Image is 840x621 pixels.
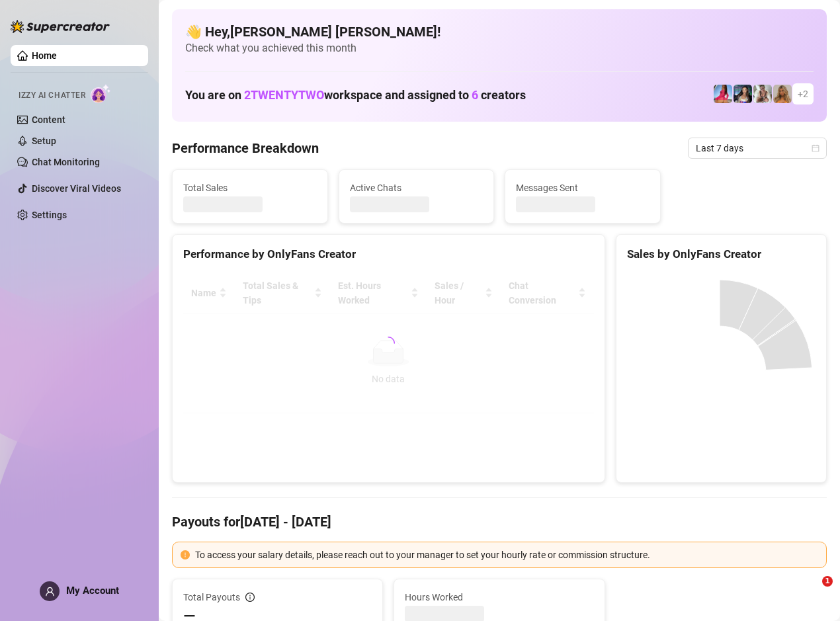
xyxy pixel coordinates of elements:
span: Active Chats [350,181,483,195]
span: 2TWENTYTWO [244,88,324,102]
span: + 2 [798,87,808,101]
div: Sales by OnlyFans Creator [627,245,816,263]
span: 1 [822,576,833,587]
span: 6 [472,88,478,102]
h4: Performance Breakdown [172,139,319,157]
h1: You are on workspace and assigned to creators [185,88,526,103]
span: Messages Sent [516,181,650,195]
iframe: Intercom live chat [795,576,827,608]
img: Maddie (Free) [734,85,752,103]
div: Performance by OnlyFans Creator [183,245,594,263]
div: To access your salary details, please reach out to your manager to set your hourly rate or commis... [195,548,818,562]
a: Content [32,114,65,125]
h4: Payouts for [DATE] - [DATE] [172,513,827,531]
a: Home [32,50,57,61]
a: Setup [32,136,56,146]
img: AI Chatter [91,84,111,103]
span: Last 7 days [696,138,819,158]
img: logo-BBDzfeDw.svg [11,20,110,33]
span: loading [382,337,395,350]
a: Chat Monitoring [32,157,100,167]
span: calendar [812,144,819,152]
img: Maddie (VIP) [714,85,732,103]
span: Check what you achieved this month [185,41,814,56]
span: Total Payouts [183,590,240,604]
img: Jaz (Free) [753,85,772,103]
span: user [45,587,55,597]
a: Discover Viral Videos [32,183,121,194]
span: info-circle [245,593,255,602]
img: Jaz (VIP) [773,85,792,103]
span: exclamation-circle [181,550,190,559]
span: Izzy AI Chatter [19,89,85,102]
a: Settings [32,210,67,220]
h4: 👋 Hey, [PERSON_NAME] [PERSON_NAME] ! [185,22,814,41]
span: Hours Worked [405,590,593,604]
span: Total Sales [183,181,317,195]
span: My Account [66,585,119,597]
